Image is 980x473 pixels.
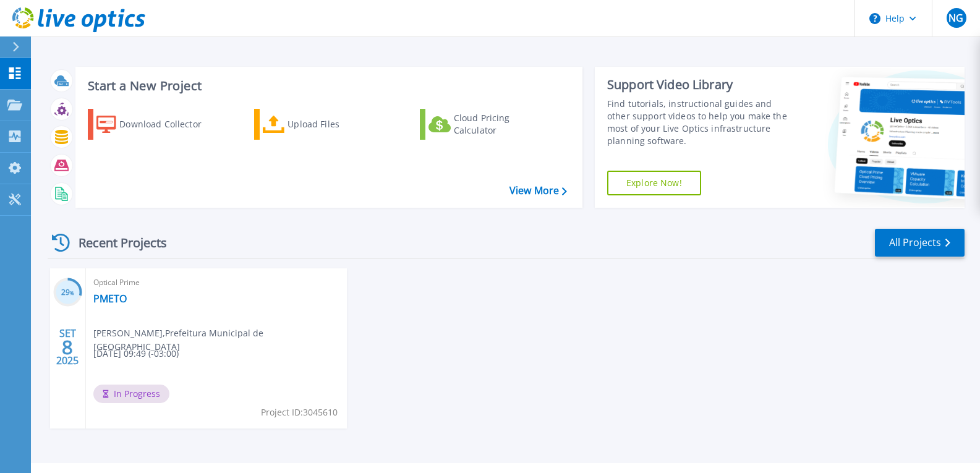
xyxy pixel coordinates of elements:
div: Recent Projects [48,228,184,258]
div: Cloud Pricing Calculator [454,112,553,137]
span: Project ID: 3045610 [261,406,338,419]
a: PMETO [93,292,127,305]
span: Optical Prime [93,276,339,289]
span: [DATE] 09:49 (-03:00) [93,347,179,360]
span: NG [948,13,963,23]
a: Cloud Pricing Calculator [420,109,558,140]
span: In Progress [93,385,169,403]
a: Explore Now! [607,171,701,195]
div: Download Collector [119,112,218,137]
a: View More [509,185,567,197]
span: 8 [62,342,73,352]
a: Upload Files [254,109,392,140]
div: Support Video Library [607,77,793,93]
h3: Start a New Project [88,79,566,93]
span: % [70,289,74,296]
div: Upload Files [288,112,386,137]
div: Find tutorials, instructional guides and other support videos to help you make the most of your L... [607,98,793,147]
span: [PERSON_NAME] , Prefeitura Municipal de [GEOGRAPHIC_DATA] [93,326,347,354]
a: Download Collector [88,109,226,140]
a: All Projects [875,229,965,257]
h3: 29 [53,286,82,300]
div: SET 2025 [56,325,79,370]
